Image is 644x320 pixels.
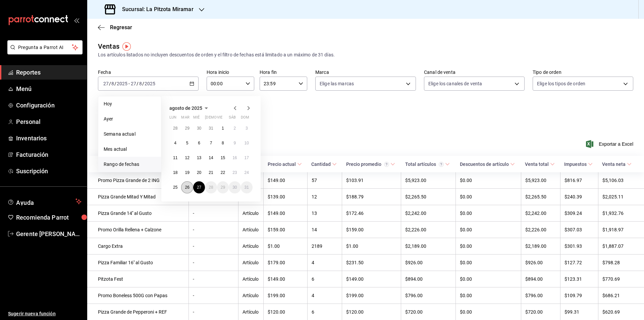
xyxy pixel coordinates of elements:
[424,70,525,75] label: Canal de venta
[401,238,456,255] td: $2,189.00
[169,181,181,193] button: 25 de agosto de 2025
[229,167,240,179] button: 23 de agosto de 2025
[205,137,217,149] button: 7 de agosto de 2025
[110,24,132,31] span: Regresar
[307,287,342,304] td: 4
[222,126,224,131] abbr: 1 de agosto de 2025
[598,222,644,238] td: $1,918.97
[342,172,401,189] td: $103.91
[144,81,156,86] input: ----
[87,238,189,255] td: Cargo Extra
[342,205,401,222] td: $172.46
[181,181,193,193] button: 26 de agosto de 2025
[521,238,560,255] td: $2,189.00
[598,189,644,205] td: $2,025.11
[181,115,189,122] abbr: martes
[181,152,193,164] button: 12 de agosto de 2025
[560,287,598,304] td: $109.79
[238,271,264,287] td: Artículo
[241,137,253,149] button: 10 de agosto de 2025
[598,271,644,287] td: $770.69
[87,222,189,238] td: Promo Orilla Rellena + Calzone
[533,70,633,75] label: Tipo de orden
[173,185,177,190] abbr: 25 de agosto de 2025
[87,271,189,287] td: Pitzota Fest
[315,70,416,75] label: Marca
[401,189,456,205] td: $2,265.50
[193,137,205,149] button: 6 de agosto de 2025
[307,238,342,255] td: 2189
[217,167,229,179] button: 22 de agosto de 2025
[104,161,156,168] span: Rango de fechas
[229,152,240,164] button: 16 de agosto de 2025
[210,141,212,145] abbr: 7 de agosto de 2025
[189,205,238,222] td: -
[185,170,189,175] abbr: 19 de agosto de 2025
[229,115,236,122] abbr: sábado
[174,141,176,145] abbr: 4 de agosto de 2025
[8,310,82,317] span: Sugerir nueva función
[342,189,401,205] td: $188.79
[217,122,229,134] button: 1 de agosto de 2025
[241,115,249,122] abbr: domingo
[238,222,264,238] td: Artículo
[521,287,560,304] td: $796.00
[103,81,109,86] input: --
[217,181,229,193] button: 29 de agosto de 2025
[560,271,598,287] td: $123.31
[245,155,249,160] abbr: 17 de agosto de 2025
[186,141,189,145] abbr: 5 de agosto de 2025
[98,51,633,58] div: Los artículos listados no incluyen descuentos de orden y el filtro de fechas está limitado a un m...
[221,170,225,175] abbr: 22 de agosto de 2025
[246,126,248,131] abbr: 3 de agosto de 2025
[98,24,132,31] button: Regresar
[564,162,593,167] span: Impuestos
[181,167,193,179] button: 19 de agosto de 2025
[104,116,156,123] span: Ayer
[456,189,521,205] td: $0.00
[18,44,72,51] span: Pregunta a Parrot AI
[189,287,238,304] td: -
[87,205,189,222] td: Pizza Grande 14'' al Gusto
[456,238,521,255] td: $0.00
[16,213,82,222] span: Recomienda Parrot
[560,222,598,238] td: $307.03
[238,205,264,222] td: Artículo
[537,80,585,87] span: Elige los tipos de orden
[456,205,521,222] td: $0.00
[130,81,137,86] input: --
[137,81,139,86] span: /
[87,287,189,304] td: Promo Boneless 500G con Papas
[401,255,456,271] td: $926.00
[16,150,82,159] span: Facturación
[16,101,82,110] span: Configuración
[241,167,253,179] button: 24 de agosto de 2025
[222,141,224,145] abbr: 8 de agosto de 2025
[232,170,237,175] abbr: 23 de agosto de 2025
[181,122,193,134] button: 29 de julio de 2025
[169,105,202,111] span: agosto de 2025
[238,287,264,304] td: Artículo
[173,155,177,160] abbr: 11 de agosto de 2025
[264,205,308,222] td: $149.00
[198,141,200,145] abbr: 6 de agosto de 2025
[104,100,156,107] span: Hoy
[142,81,144,86] span: /
[264,222,308,238] td: $159.00
[87,189,189,205] td: Pizza Grande Mitad Y Mitad
[241,152,253,164] button: 17 de agosto de 2025
[87,172,189,189] td: Promo Pizza Grande de 2 ING
[209,126,213,131] abbr: 31 de julio de 2025
[197,185,201,190] abbr: 27 de agosto de 2025
[139,81,142,86] input: --
[104,131,156,138] span: Semana actual
[560,205,598,222] td: $309.24
[189,238,238,255] td: -
[189,222,238,238] td: -
[456,255,521,271] td: $0.00
[169,152,181,164] button: 11 de agosto de 2025
[209,170,213,175] abbr: 21 de agosto de 2025
[87,255,189,271] td: Pizza Familiar 16'' al Gusto
[233,126,236,131] abbr: 2 de agosto de 2025
[428,80,482,87] span: Elige los canales de venta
